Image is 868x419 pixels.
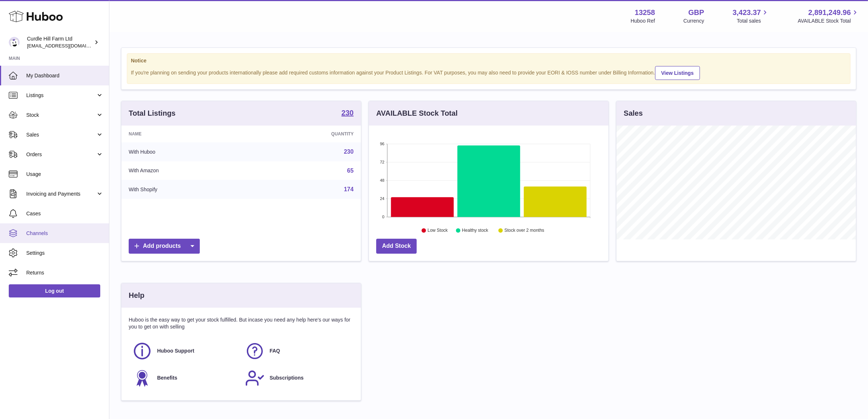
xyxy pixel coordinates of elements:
div: Curdle Hill Farm Ltd [27,35,93,49]
span: Total sales [737,18,769,24]
span: Cases [26,210,104,217]
span: Listings [26,92,96,99]
text: Low Stock [428,228,448,233]
th: Quantity [253,126,361,142]
a: 3,423.37 Total sales [733,8,770,24]
a: 174 [344,186,354,192]
span: Settings [26,250,104,257]
span: Sales [26,131,96,138]
strong: 13258 [635,8,655,18]
h3: AVAILABLE Stock Total [376,108,458,118]
h3: Total Listings [129,108,176,118]
span: Returns [26,269,104,276]
th: Name [121,126,253,142]
span: Subscriptions [270,374,304,381]
div: If you're planning on sending your products internationally please add required customs informati... [131,65,846,80]
span: Invoicing and Payments [26,191,96,197]
span: Huboo Support [157,347,194,354]
strong: 230 [342,109,354,116]
div: Huboo Ref [631,18,655,24]
h3: Sales [624,108,643,118]
span: AVAILABLE Stock Total [798,18,859,24]
strong: GBP [688,8,704,18]
text: 48 [380,178,384,182]
text: 72 [380,160,384,164]
a: 2,891,249.96 AVAILABLE Stock Total [798,8,859,24]
text: Stock over 2 months [505,228,544,233]
td: With Shopify [121,180,253,199]
text: 0 [382,215,384,219]
text: 96 [380,142,384,146]
p: Huboo is the easy way to get your stock fulfilled. But incase you need any help here's our ways f... [129,316,354,330]
span: Stock [26,112,96,119]
a: Add products [129,239,200,254]
h3: Help [129,291,144,300]
a: 230 [344,149,354,155]
a: Huboo Support [132,341,238,361]
a: Subscriptions [245,368,350,388]
img: internalAdmin-13258@internal.huboo.com [9,37,20,48]
a: View Listings [655,66,700,80]
span: Orders [26,151,96,158]
span: Channels [26,230,104,237]
span: 3,423.37 [733,8,761,18]
td: With Amazon [121,161,253,180]
a: FAQ [245,341,350,361]
a: Add Stock [376,239,417,254]
text: 24 [380,196,384,201]
strong: Notice [131,57,846,64]
a: Benefits [132,368,238,388]
span: 2,891,249.96 [808,8,851,18]
span: Usage [26,171,104,178]
span: [EMAIL_ADDRESS][DOMAIN_NAME] [27,43,107,49]
span: My Dashboard [26,72,104,79]
a: 65 [347,168,354,174]
span: FAQ [270,347,280,354]
span: Benefits [157,374,177,381]
div: Currency [684,18,704,24]
a: 230 [342,109,354,118]
text: Healthy stock [462,228,489,233]
a: Log out [9,284,100,297]
td: With Huboo [121,142,253,161]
